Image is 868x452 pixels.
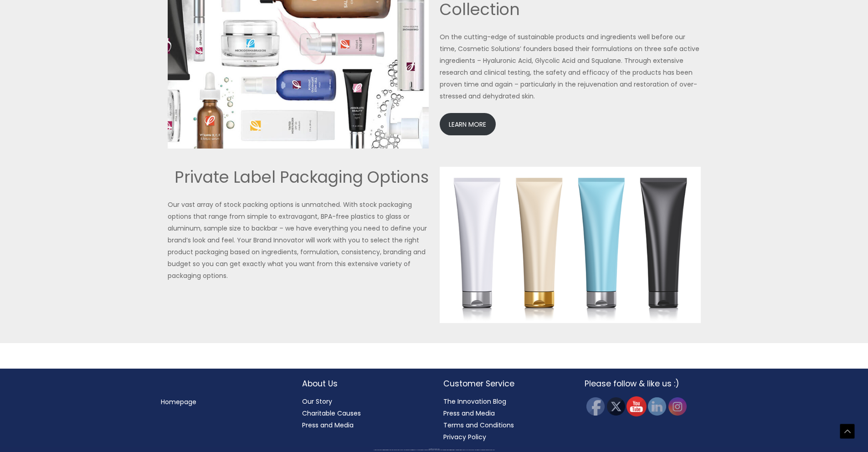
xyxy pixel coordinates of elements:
[302,421,354,430] a: Press and Media
[607,397,625,416] img: Twitter
[585,378,708,390] h2: Please follow & like us :)
[16,449,852,450] div: Copyright © 2025
[443,421,514,430] a: Terms and Conditions
[161,396,284,408] nav: Menu
[440,167,701,324] img: Private Label Packaging Options Image featuring some skin care packaging tubes of assorted colors
[440,31,701,102] p: On the cutting-edge of sustainable products and ingredients well before our time, Cosmetic Soluti...
[443,378,566,390] h2: Customer Service
[586,397,605,416] img: Facebook
[16,450,852,451] div: All material on this Website, including design, text, images, logos and sounds, are owned by Cosm...
[434,449,440,449] span: Cosmetic Solutions
[440,113,496,135] a: LEARN MORE
[168,167,429,188] h2: Private Label Packaging Options
[161,397,196,406] a: Homepage
[443,409,495,418] a: Press and Media
[168,199,429,282] p: Our vast array of stock packing options is unmatched. With stock packaging options that range fro...
[302,397,332,406] a: Our Story
[443,395,566,443] nav: Customer Service
[302,378,425,390] h2: About Us
[302,409,361,418] a: Charitable Causes
[443,432,486,442] a: Privacy Policy
[443,397,506,406] a: The Innovation Blog
[302,395,425,431] nav: About Us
